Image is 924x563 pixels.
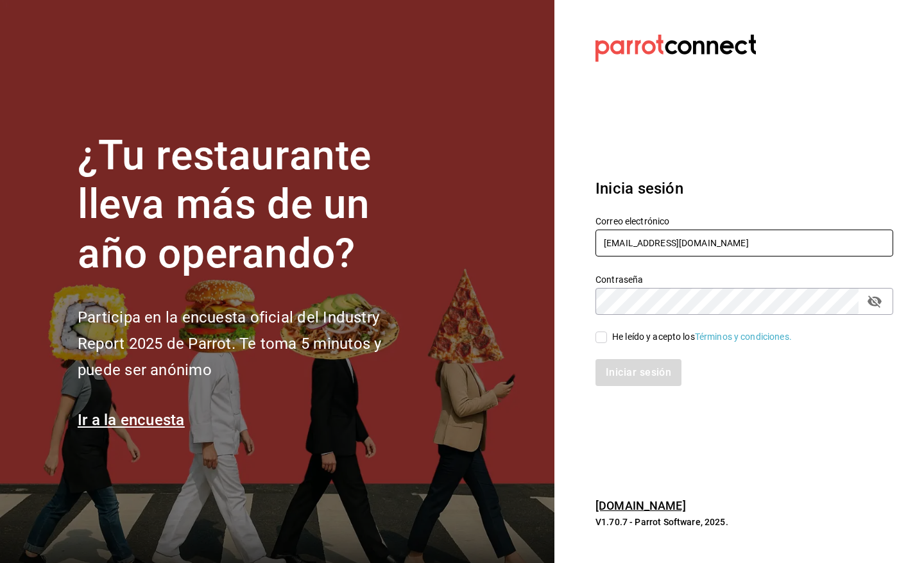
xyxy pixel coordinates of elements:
[78,305,424,383] h2: Participa en la encuesta oficial del Industry Report 2025 de Parrot. Te toma 5 minutos y puede se...
[595,274,893,283] label: Contraseña
[595,230,893,256] input: Ingresa tu correo electrónico
[78,411,185,429] a: Ir a la encuesta
[864,290,886,312] button: passwordField
[695,332,792,342] a: Términos y condiciones.
[595,516,893,528] p: V1.70.7 - Parrot Software, 2025.
[595,216,893,225] label: Correo electrónico
[612,330,792,344] div: He leído y acepto los
[595,499,686,512] a: [DOMAIN_NAME]
[595,177,893,200] h3: Inicia sesión
[78,131,424,279] h1: ¿Tu restaurante lleva más de un año operando?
